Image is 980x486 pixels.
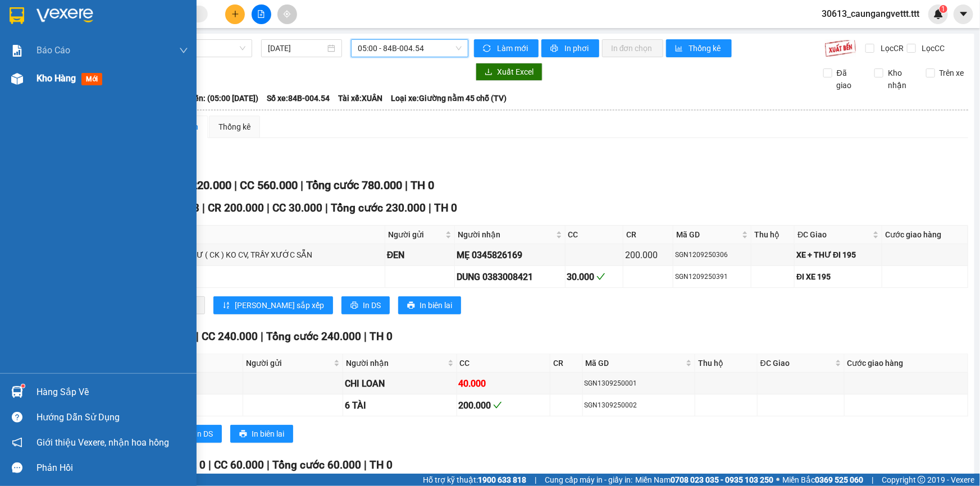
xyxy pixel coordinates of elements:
span: 05:00 - 84B-004.54 [358,40,462,57]
button: aim [277,4,297,24]
span: check [493,401,502,410]
button: plus [225,4,245,24]
span: | [267,459,270,471]
span: | [429,201,431,214]
span: question-circle [12,412,22,423]
span: Người nhận [458,228,554,241]
span: | [364,330,367,343]
span: TH 0 [370,459,393,471]
div: 40.000 [459,377,549,391]
button: sort-ascending[PERSON_NAME] sắp xếp [213,296,333,314]
div: 200.000 [459,398,549,412]
div: Thống kê [218,121,250,133]
span: Tổng cước 230.000 [331,201,426,214]
div: [GEOGRAPHIC_DATA] [73,10,187,35]
th: Cước giao hàng [882,226,968,244]
strong: 1900 633 818 [478,475,526,484]
span: Loại xe: Giường nằm 45 chỗ (TV) [391,92,507,104]
span: Tài xế: XUÂN [338,92,382,104]
div: Cầu Ngang [10,10,65,36]
td: SGN1309250001 [583,373,695,395]
span: Tổng cước 240.000 [266,330,361,343]
span: | [364,459,367,471]
span: plus [231,10,239,18]
span: caret-down [959,9,969,19]
div: XE + THƯ ĐI 195 [796,249,880,261]
div: CHI LOAN [345,377,454,391]
span: | [300,178,303,192]
button: printerIn phơi [541,39,599,57]
img: warehouse-icon [11,386,23,398]
span: file-add [257,10,265,18]
strong: 0369 525 060 [815,475,863,484]
button: In đơn chọn [602,39,663,57]
span: Nhận: [73,10,100,21]
div: 30.000 [8,71,67,84]
img: logo-vxr [10,7,24,24]
span: CR 220.000 [174,178,231,192]
span: 30613_caungangvettt.ttt [813,7,928,21]
span: Tổng cước 60.000 [272,459,361,471]
span: | [535,474,536,486]
span: In phơi [564,42,590,54]
span: message [12,462,22,473]
div: XE 52H3 7284 + THƯ ( CK ) KO CV, TRẦY XƯỚC SẴN [129,249,383,261]
span: | [872,474,873,486]
span: aim [283,10,291,18]
span: TH 0 [411,178,434,192]
span: | [202,201,205,214]
div: SGN1309250002 [585,400,693,411]
span: Người nhận [346,357,445,369]
span: Kho hàng [37,73,76,84]
div: SGN1209250306 [675,250,749,260]
span: [PERSON_NAME] sắp xếp [235,299,324,311]
span: In DS [363,299,381,311]
span: CR : [8,72,26,84]
span: Tổng cước 780.000 [306,178,402,192]
th: Thu hộ [751,226,795,244]
div: MẸ 0345826169 [457,248,563,262]
button: printerIn DS [174,425,222,443]
span: check [596,272,605,281]
span: Xuất Excel [497,66,534,78]
button: caret-down [954,4,973,24]
th: Tên hàng [127,226,385,244]
span: Số xe: 84B-004.54 [267,92,330,104]
span: | [405,178,408,192]
span: CC 560.000 [240,178,298,192]
span: sort-ascending [222,301,230,310]
button: printerIn biên lai [398,296,461,314]
span: printer [350,301,358,310]
button: printerIn biên lai [230,425,293,443]
span: CC 240.000 [202,330,258,343]
span: down [179,46,188,55]
span: Hỗ trợ kỹ thuật: [423,474,526,486]
div: ĐI XE 195 [796,270,880,283]
span: printer [407,301,415,310]
span: Trên xe [935,67,969,79]
span: Miền Bắc [782,474,863,486]
span: ĐC Giao [797,228,870,241]
span: Người gửi [388,228,443,241]
div: QUYNH [73,35,187,48]
span: CR 200.000 [208,201,264,214]
input: 13/09/2025 [268,42,325,54]
span: Thống kê [689,42,723,54]
span: Lọc CC [918,42,947,54]
th: Cước giao hàng [845,354,968,373]
span: In biên lai [252,428,284,440]
span: Chuyến: (05:00 [DATE]) [176,92,258,104]
span: CR 0 [183,459,206,471]
span: TH 0 [370,330,393,343]
span: download [485,68,493,77]
span: sync [483,44,493,53]
div: Phản hồi [37,460,188,476]
span: | [196,330,199,343]
th: CC [566,226,623,244]
span: Người gửi [246,357,331,369]
span: ĐC Giao [760,357,833,369]
span: Giới thiệu Vexere, nhận hoa hồng [37,435,169,450]
span: printer [550,44,560,53]
span: Cung cấp máy in - giấy in: [545,474,632,486]
span: Báo cáo [37,43,70,57]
